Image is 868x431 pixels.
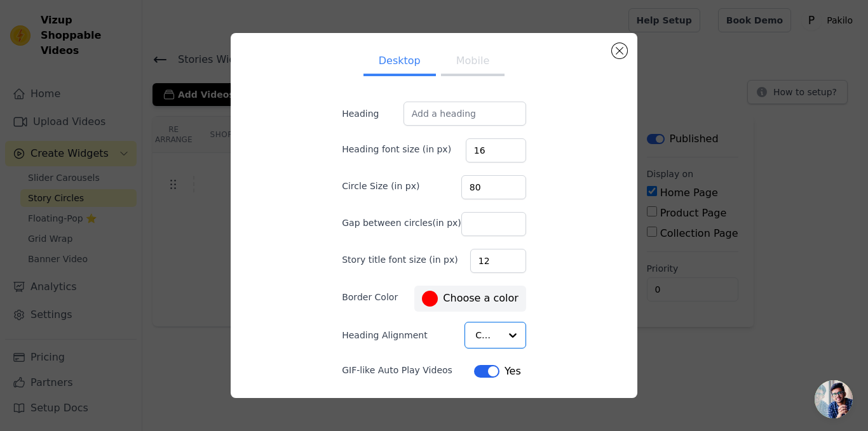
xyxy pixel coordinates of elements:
[342,107,403,120] label: Heading
[612,43,627,58] button: Close modal
[342,253,458,266] label: Story title font size (in px)
[363,48,436,76] button: Desktop
[403,102,526,126] input: Add a heading
[342,216,461,229] label: Gap between circles(in px)
[342,291,398,303] label: Border Color
[422,291,518,307] label: Choose a color
[342,143,451,156] label: Heading font size (in px)
[815,380,853,418] a: Open chat
[342,329,430,341] label: Heading Alignment
[505,364,521,379] span: Yes
[342,180,419,192] label: Circle Size (in px)
[342,364,452,376] label: GIF-like Auto Play Videos
[441,48,505,76] button: Mobile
